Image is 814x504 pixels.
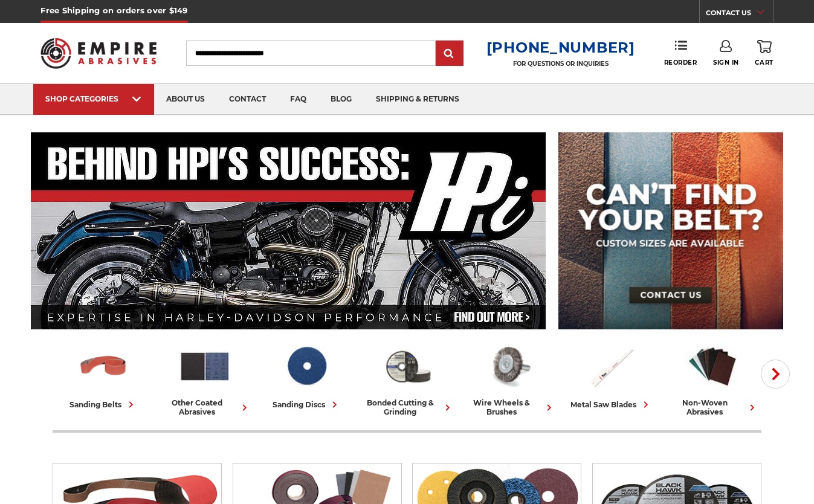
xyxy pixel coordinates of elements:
div: sanding belts [69,398,137,411]
div: SHOP CATEGORIES [45,94,142,103]
span: Sign In [713,59,739,66]
div: non-woven abrasives [667,398,758,416]
img: Other Coated Abrasives [178,340,231,392]
div: other coated abrasives [159,398,251,416]
div: metal saw blades [570,398,652,411]
img: Non-woven Abrasives [686,340,739,392]
a: contact [217,84,278,115]
a: metal saw blades [565,340,657,411]
a: non-woven abrasives [667,340,758,416]
a: [PHONE_NUMBER] [486,39,635,56]
a: bonded cutting & grinding [362,340,454,416]
span: Reorder [664,59,697,66]
img: Sanding Belts [77,340,130,392]
div: bonded cutting & grinding [362,398,454,416]
img: Sanding Discs [280,340,333,392]
div: sanding discs [273,398,341,411]
img: promo banner for custom belts. [558,132,783,329]
a: sanding discs [260,340,352,411]
a: sanding belts [57,340,149,411]
span: Cart [755,59,773,66]
a: about us [154,84,217,115]
button: Next [761,360,790,389]
a: other coated abrasives [159,340,251,416]
a: faq [278,84,318,115]
a: wire wheels & brushes [464,340,555,416]
img: Empire Abrasives [40,30,157,76]
input: Submit [438,42,462,66]
div: wire wheels & brushes [464,398,555,416]
p: FOR QUESTIONS OR INQUIRIES [486,60,635,68]
a: blog [318,84,364,115]
img: Banner for an interview featuring Horsepower Inc who makes Harley performance upgrades featured o... [31,132,546,329]
a: Cart [755,40,773,66]
a: Reorder [664,40,697,66]
a: CONTACT US [706,6,773,23]
img: Bonded Cutting & Grinding [381,340,434,392]
a: shipping & returns [364,84,471,115]
img: Metal Saw Blades [584,340,638,392]
img: Wire Wheels & Brushes [483,340,536,392]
